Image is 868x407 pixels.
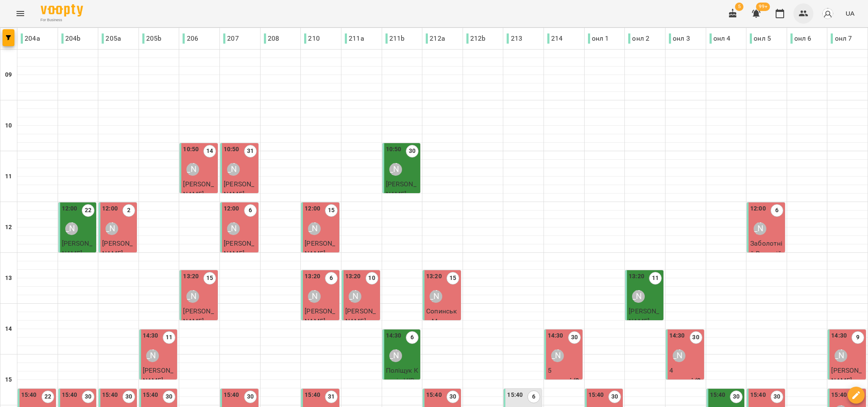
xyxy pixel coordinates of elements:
[754,222,766,235] div: Ольга Односум
[244,204,257,217] label: 6
[224,180,254,198] span: [PERSON_NAME]
[446,390,459,403] label: 30
[710,390,726,400] label: 15:40
[102,390,118,400] label: 15:40
[61,33,81,44] p: 204b
[183,33,198,44] p: 206
[735,3,743,11] span: 5
[304,33,320,44] p: 210
[632,290,645,303] div: Олександра Трегуб
[224,204,239,213] label: 12:00
[163,390,175,403] label: 30
[527,390,540,403] label: 6
[669,365,702,376] p: 4
[10,3,31,24] button: Menu
[5,70,12,80] h6: 09
[406,331,419,344] label: 6
[65,222,78,235] div: Марія Шваб
[756,3,770,11] span: 99+
[203,145,216,158] label: 14
[227,163,240,176] div: Сойма Діана
[386,331,402,341] label: 14:30
[389,163,402,176] div: Діана Шемчук
[325,390,338,403] label: 31
[669,33,690,44] p: онл 3
[305,390,320,400] label: 15:40
[386,145,402,154] label: 10:50
[548,376,581,396] p: групові (25_2_13_7)
[831,366,862,385] span: [PERSON_NAME]
[102,204,118,213] label: 12:00
[142,33,162,44] p: 205b
[325,204,338,217] label: 15
[426,272,442,281] label: 13:20
[223,33,239,44] p: 207
[21,33,40,44] p: 204а
[551,349,564,362] div: Ірина Анайманович
[42,390,54,403] label: 22
[831,33,852,44] p: онл 7
[308,290,321,303] div: Ольга Односум
[5,274,12,283] h6: 13
[5,223,12,232] h6: 12
[308,222,321,235] div: Олександра Трегуб
[349,290,361,303] div: Наталія Роєнко
[183,307,214,325] span: [PERSON_NAME]
[203,272,216,285] label: 15
[673,349,685,362] div: Софія Бабаніна
[62,239,92,257] span: [PERSON_NAME]
[102,33,121,44] p: 205a
[831,331,847,341] label: 14:30
[628,33,649,44] p: онл 2
[82,390,94,403] label: 30
[430,290,442,303] div: Ірина Анайманович
[669,376,702,396] p: групові (25_9_45_6)
[305,239,335,257] span: [PERSON_NAME]
[831,390,847,400] label: 15:40
[82,204,94,217] label: 22
[122,204,135,217] label: 2
[5,121,12,130] h6: 10
[835,349,847,362] div: Наталія Роєнко
[105,222,118,235] div: Наталія Роєнко
[143,390,158,400] label: 15:40
[426,307,457,325] span: Сопинська Марина
[710,33,731,44] p: онл 4
[548,365,581,376] p: 5
[183,145,199,154] label: 10:50
[62,204,78,213] label: 12:00
[466,33,486,44] p: 212b
[588,33,609,44] p: онл 1
[790,33,812,44] p: онл 6
[851,331,864,344] label: 9
[730,390,743,403] label: 30
[822,8,834,19] img: avatar_s.png
[345,307,376,325] span: [PERSON_NAME]
[547,33,563,44] p: 214
[386,366,418,385] span: Поліщук Ксенія VIP
[163,331,175,344] label: 11
[426,390,442,400] label: 15:40
[507,390,523,400] label: 15:40
[649,272,662,285] label: 11
[5,172,12,181] h6: 11
[446,272,459,285] label: 15
[227,222,240,235] div: Сойма Діана
[146,349,159,362] div: Каріна Григоренко
[305,204,320,213] label: 12:00
[846,9,854,18] span: UA
[690,331,702,344] label: 30
[305,307,335,325] span: [PERSON_NAME]
[385,33,405,44] p: 211b
[750,204,766,213] label: 12:00
[244,145,257,158] label: 31
[669,331,685,341] label: 14:30
[186,163,199,176] div: Софія Бабаніна
[750,390,766,400] label: 15:40
[750,239,782,257] span: Заболотній Веремій
[588,390,604,400] label: 15:40
[183,180,214,198] span: [PERSON_NAME]
[366,272,378,285] label: 10
[750,33,771,44] p: онл 5
[102,239,133,257] span: [PERSON_NAME]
